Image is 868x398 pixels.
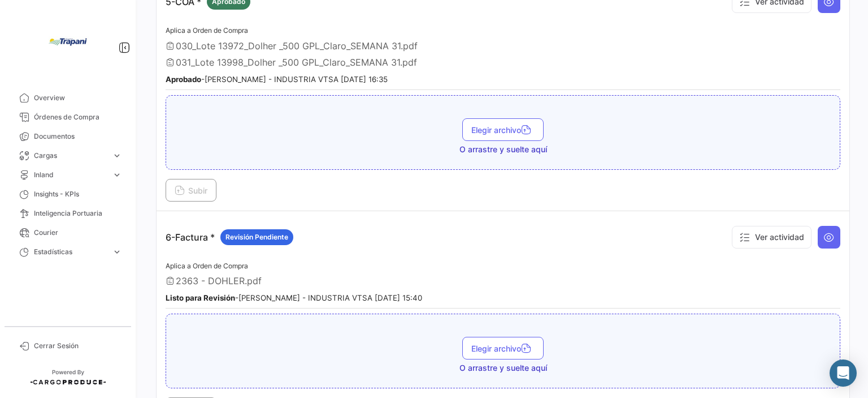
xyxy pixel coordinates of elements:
a: Documentos [9,127,127,146]
button: Ver actividad [732,226,811,249]
span: Revisión Pendiente [225,232,288,242]
span: expand_more [112,247,122,257]
span: Estadísticas [34,247,107,257]
a: Órdenes de Compra [9,108,127,127]
span: Inland [34,170,107,180]
span: 031_Lote 13998_Dolher _500 GPL_Claro_SEMANA 31.pdf [176,57,417,68]
b: Aprobado [166,75,201,84]
a: Insights - KPIs [9,185,127,204]
span: O arrastre y suelte aquí [459,362,547,374]
span: expand_more [112,151,122,161]
p: 6-Factura * [166,229,293,245]
span: Cerrar Sesión [34,341,122,351]
small: - [PERSON_NAME] - INDUSTRIA VTSA [DATE] 15:40 [166,293,422,302]
span: Courier [34,228,122,238]
button: Elegir archivo [462,118,544,141]
span: expand_more [112,170,122,180]
span: Insights - KPIs [34,189,122,199]
span: Aplica a Orden de Compra [166,262,248,270]
a: Courier [9,223,127,242]
span: Documentos [34,131,122,142]
img: bd005829-9598-4431-b544-4b06bbcd40b2.jpg [40,14,96,70]
button: Elegir archivo [462,337,544,360]
button: Subir [166,179,216,202]
span: Cargas [34,151,107,161]
span: 030_Lote 13972_Dolher _500 GPL_Claro_SEMANA 31.pdf [176,40,418,52]
b: Listo para Revisión [166,293,235,302]
a: Overview [9,88,127,108]
span: Elegir archivo [471,344,535,353]
span: O arrastre y suelte aquí [459,144,547,155]
a: Inteligencia Portuaria [9,204,127,223]
span: Subir [175,186,207,195]
span: Elegir archivo [471,125,535,135]
span: Aplica a Orden de Compra [166,26,248,35]
span: Overview [34,93,122,103]
span: Inteligencia Portuaria [34,208,122,219]
span: Órdenes de Compra [34,112,122,122]
small: - [PERSON_NAME] - INDUSTRIA VTSA [DATE] 16:35 [166,75,388,84]
span: 2363 - DOHLER.pdf [176,275,262,286]
div: Abrir Intercom Messenger [830,360,857,387]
